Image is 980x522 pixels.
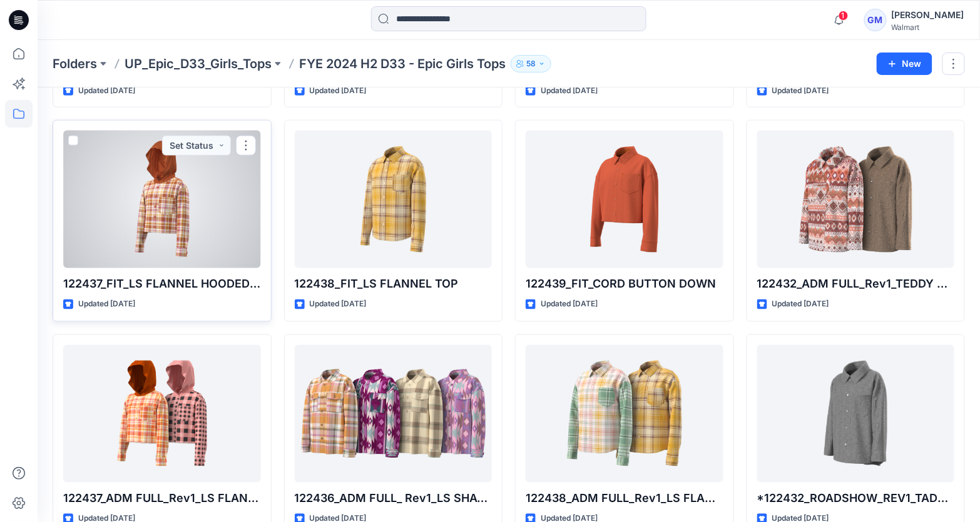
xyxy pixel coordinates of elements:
div: GM [864,9,887,31]
p: 122439_FIT_CORD BUTTON DOWN [526,276,723,293]
a: 122437_FIT_LS FLANNEL HOODED TOP [63,131,261,268]
p: 122438_ADM FULL_Rev1_LS FLANNEL TOP [526,490,723,508]
a: UP_Epic_D33_Girls_Tops [125,55,272,73]
div: [PERSON_NAME] [892,8,964,23]
p: Updated [DATE] [310,84,367,98]
a: 122438_FIT_LS FLANNEL TOP [295,131,493,268]
p: Updated [DATE] [772,84,829,98]
button: New [877,53,932,75]
a: Folders [53,55,97,73]
p: 122436_ADM FULL_ Rev1_LS SHACKET [295,490,493,508]
p: Updated [DATE] [541,298,598,311]
p: FYE 2024 H2 D33 - Epic Girls Tops [299,55,506,73]
span: 1 [839,11,849,21]
div: Walmart [892,23,964,32]
p: 122438_FIT_LS FLANNEL TOP [295,276,493,293]
p: Updated [DATE] [541,84,598,98]
a: 122439_FIT_CORD BUTTON DOWN [526,131,723,268]
p: 122432_ADM FULL_Rev1_TEDDY SHACKET [757,276,955,293]
p: 122437_ADM FULL_Rev1_LS FLANNEL HOODED TOP [63,490,261,508]
p: 122437_FIT_LS FLANNEL HOODED TOP [63,276,261,293]
p: Updated [DATE] [310,298,367,311]
a: 122432_ADM FULL_Rev1_TEDDY SHACKET [757,131,955,268]
a: 122436_ADM FULL_ Rev1_LS SHACKET [295,345,493,483]
p: Updated [DATE] [772,298,829,311]
a: *122432_ROADSHOW_REV1_TADDY SKACKET [757,345,955,483]
a: 122438_ADM FULL_Rev1_LS FLANNEL TOP [526,345,723,483]
button: 58 [511,55,551,73]
a: 122437_ADM FULL_Rev1_LS FLANNEL HOODED TOP [63,345,261,483]
p: Updated [DATE] [78,298,135,311]
p: *122432_ROADSHOW_REV1_TADDY SKACKET [757,490,955,508]
p: 58 [526,57,536,71]
p: Updated [DATE] [78,84,135,98]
